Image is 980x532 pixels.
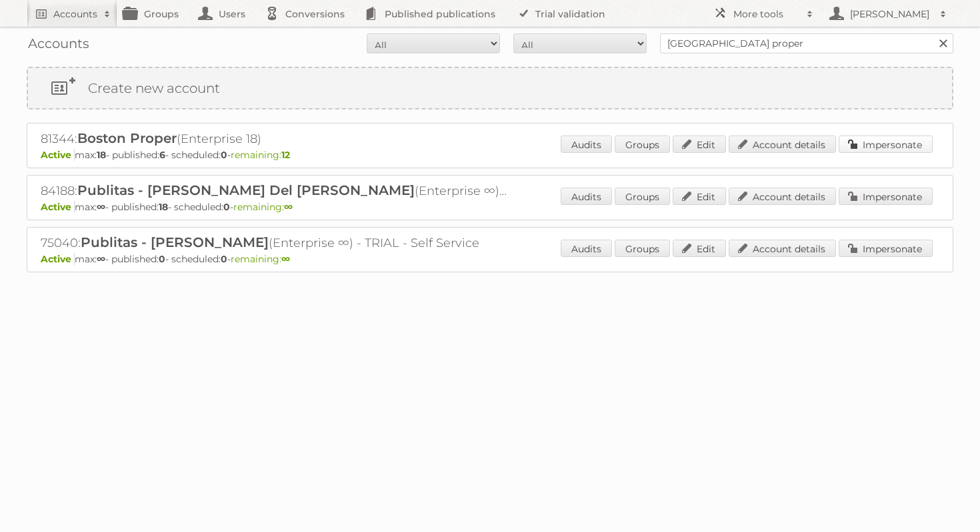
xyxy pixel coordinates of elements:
span: Boston Proper [77,130,177,146]
span: remaining: [231,149,290,161]
h2: 81344: (Enterprise 18) [41,130,507,148]
a: Impersonate [839,136,933,153]
strong: 18 [159,201,168,213]
h2: Accounts [53,7,97,21]
h2: More tools [733,7,800,21]
strong: ∞ [97,201,105,213]
strong: 0 [221,253,227,265]
strong: ∞ [284,201,293,213]
span: Publitas - [PERSON_NAME] Del [PERSON_NAME] [77,182,415,198]
a: Account details [729,240,836,257]
a: Edit [673,188,726,205]
a: Audits [561,240,612,257]
span: remaining: [231,253,290,265]
a: Account details [729,188,836,205]
a: Impersonate [839,240,933,257]
strong: ∞ [281,253,290,265]
strong: 6 [159,149,165,161]
a: Audits [561,188,612,205]
a: Audits [561,136,612,153]
h2: 84188: (Enterprise ∞) - TRIAL - Self Service [41,182,507,200]
a: Edit [673,136,726,153]
span: Publitas - [PERSON_NAME] [81,234,269,250]
a: Impersonate [839,188,933,205]
strong: 12 [281,149,290,161]
a: Create new account [28,68,952,108]
p: max: - published: - scheduled: - [41,253,939,265]
h2: [PERSON_NAME] [847,7,933,21]
a: Groups [615,136,670,153]
span: Active [41,149,75,161]
a: Groups [615,188,670,205]
span: Active [41,253,75,265]
a: Edit [673,240,726,257]
strong: 18 [97,149,106,161]
p: max: - published: - scheduled: - [41,201,939,213]
a: Account details [729,136,836,153]
p: max: - published: - scheduled: - [41,149,939,161]
a: Groups [615,240,670,257]
h2: 75040: (Enterprise ∞) - TRIAL - Self Service [41,234,507,252]
strong: 0 [221,149,227,161]
strong: 0 [223,201,230,213]
span: Active [41,201,75,213]
span: remaining: [233,201,293,213]
strong: 0 [159,253,165,265]
strong: ∞ [97,253,105,265]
